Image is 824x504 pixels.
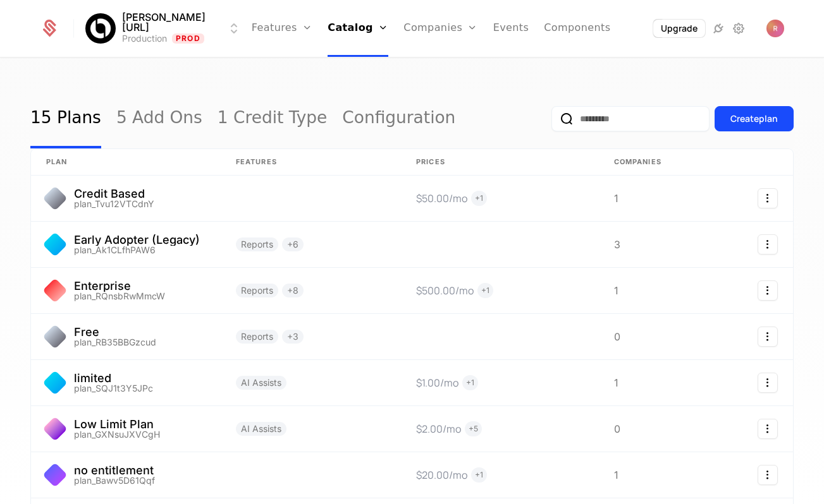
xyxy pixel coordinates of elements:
[89,12,242,45] button: Select environment
[31,149,221,176] th: plan
[758,465,778,485] button: Select action
[766,20,784,37] button: Open user button
[599,149,700,176] th: Companies
[116,89,202,148] a: 5 Add Ons
[715,106,794,131] button: Createplan
[711,21,726,36] a: Integrations
[653,20,705,37] button: Upgrade
[758,327,778,347] button: Select action
[342,89,455,148] a: Configuration
[758,280,778,301] button: Select action
[172,33,204,44] span: Prod
[30,89,101,148] a: 15 Plans
[731,21,746,36] a: Settings
[122,32,167,45] div: Production
[758,188,778,208] button: Select action
[730,112,778,125] div: Create plan
[758,234,778,255] button: Select action
[758,419,778,439] button: Select action
[221,149,401,176] th: Features
[401,149,599,176] th: Prices
[122,12,214,32] span: [PERSON_NAME][URL]
[85,13,116,44] img: Billy.ai
[218,89,328,148] a: 1 Credit Type
[766,20,784,37] img: Ryan
[758,373,778,393] button: Select action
